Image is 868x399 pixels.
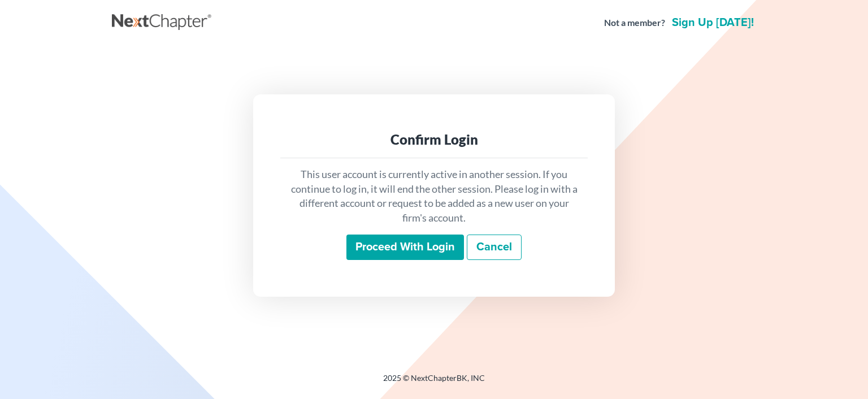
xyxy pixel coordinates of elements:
p: This user account is currently active in another session. If you continue to log in, it will end ... [289,167,579,225]
a: Cancel [467,235,522,261]
div: Confirm Login [289,131,579,149]
div: 2025 © NextChapterBK, INC [112,372,756,393]
input: Proceed with login [346,235,464,261]
strong: Not a member? [604,16,665,29]
a: Sign up [DATE]! [670,17,756,28]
